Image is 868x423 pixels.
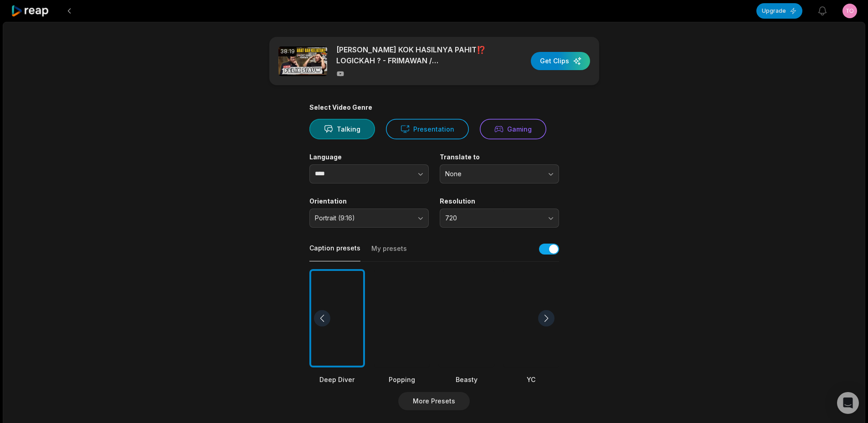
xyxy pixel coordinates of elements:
span: 720 [445,214,541,222]
label: Translate to [440,153,559,161]
button: Get Clips [531,52,590,70]
div: Open Intercom Messenger [837,392,859,414]
p: [PERSON_NAME] KOK HASILNYA PAHIT⁉️ LOGICKAH ? - FRIMAWAN / [PERSON_NAME] [336,44,493,66]
label: Language [309,153,429,161]
button: Gaming [480,119,546,139]
button: Portrait (9:16) [309,209,429,228]
div: Beasty [439,375,494,384]
div: Select Video Genre [309,103,559,112]
button: More Presets [398,392,470,410]
div: Popping [374,375,430,384]
button: Caption presets [309,244,360,261]
button: None [440,164,559,183]
button: Talking [309,119,375,139]
button: Presentation [386,119,469,139]
label: Resolution [440,197,559,205]
button: Upgrade [756,3,802,19]
span: Portrait (9:16) [315,214,411,222]
button: 720 [440,209,559,228]
button: My presets [371,244,407,261]
div: Deep Diver [309,375,365,384]
label: Orientation [309,197,429,205]
span: None [445,170,541,178]
div: YC [503,375,559,384]
div: 38:19 [278,46,297,56]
